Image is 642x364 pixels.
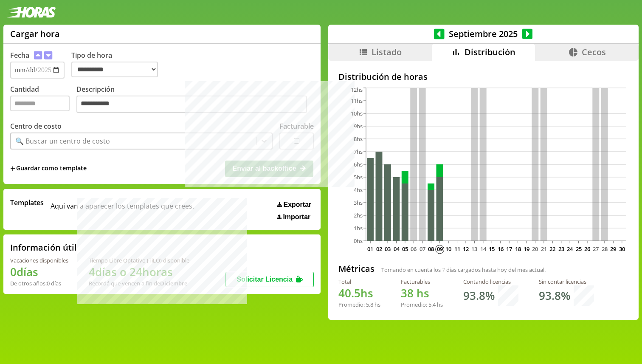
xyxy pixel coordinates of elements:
[582,46,606,58] span: Cecos
[89,264,189,279] h1: 4 días o 24 horas
[539,288,570,303] h1: 93.8 %
[279,121,314,131] label: Facturable
[619,245,625,253] text: 30
[89,257,189,264] div: Tiempo Libre Optativo (TiLO) disponible
[372,46,402,58] span: Listado
[454,245,460,253] text: 11
[338,285,380,301] h1: hs
[532,245,538,253] text: 20
[283,213,310,221] span: Importar
[275,200,314,209] button: Exportar
[89,279,189,287] div: Recordá que vencen a fin de
[402,245,408,253] text: 05
[567,245,573,253] text: 24
[385,245,391,253] text: 03
[420,245,425,253] text: 07
[593,245,599,253] text: 27
[354,148,363,155] tspan: 7hs
[354,135,363,143] tspan: 8hs
[376,245,382,253] text: 02
[366,301,373,308] span: 5.8
[442,266,445,274] span: 7
[71,62,158,77] select: Tipo de hora
[354,224,363,232] tspan: 1hs
[10,51,29,60] label: Fecha
[445,28,522,40] span: Septiembre 2025
[71,51,165,79] label: Tipo de hora
[338,285,360,301] span: 40.5
[15,136,110,146] div: 🔍 Buscar un centro de costo
[428,301,436,308] span: 5.4
[480,245,487,253] text: 14
[401,301,443,308] div: Promedio: hs
[498,245,504,253] text: 16
[338,263,374,274] h2: Métricas
[367,245,373,253] text: 01
[401,285,443,301] h1: hs
[576,245,582,253] text: 25
[10,164,15,173] span: +
[463,245,469,253] text: 12
[489,245,495,253] text: 15
[237,276,293,283] span: Solicitar Licencia
[506,245,512,253] text: 17
[338,301,380,308] div: Promedio: hs
[428,245,434,253] text: 08
[602,245,608,253] text: 28
[463,288,495,303] h1: 93.8 %
[10,28,60,40] h1: Cargar hora
[10,279,68,287] div: De otros años: 0 días
[411,245,417,253] text: 06
[160,279,187,287] b: Diciembre
[381,266,546,274] span: Tomando en cuenta los días cargados hasta hoy del mes actual.
[549,245,555,253] text: 22
[351,110,363,117] tspan: 10hs
[76,96,307,113] textarea: Descripción
[539,278,594,285] div: Sin contar licencias
[10,198,44,207] span: Templates
[10,264,68,279] h1: 0 días
[515,245,521,253] text: 18
[463,278,518,285] div: Contando licencias
[354,199,363,206] tspan: 3hs
[445,245,451,253] text: 10
[10,257,68,264] div: Vacaciones disponibles
[76,85,314,116] label: Descripción
[401,278,443,285] div: Facturables
[7,7,56,18] img: logotipo
[351,86,363,93] tspan: 12hs
[10,121,62,131] label: Centro de costo
[284,201,312,209] span: Exportar
[10,242,77,253] h2: Información útil
[465,46,515,58] span: Distribución
[401,285,414,301] span: 38
[351,97,363,104] tspan: 11hs
[354,237,363,245] tspan: 0hs
[354,122,363,130] tspan: 9hs
[558,245,564,253] text: 23
[437,245,443,253] text: 09
[393,245,400,253] text: 04
[471,245,477,253] text: 13
[10,164,87,173] span: +Guardar como template
[354,186,363,194] tspan: 4hs
[51,198,194,221] span: Aqui van a aparecer los templates que crees.
[541,245,547,253] text: 21
[10,85,76,116] label: Cantidad
[338,71,628,82] h2: Distribución de horas
[524,245,529,253] text: 19
[338,278,380,285] div: Total
[225,272,314,287] button: Solicitar Licencia
[10,96,70,111] input: Cantidad
[354,161,363,168] tspan: 6hs
[354,212,363,219] tspan: 2hs
[584,245,590,253] text: 26
[610,245,616,253] text: 29
[354,173,363,181] tspan: 5hs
